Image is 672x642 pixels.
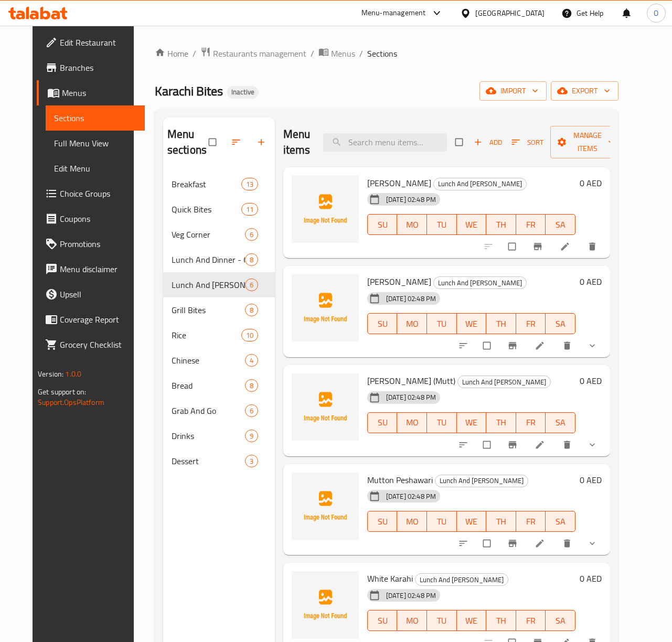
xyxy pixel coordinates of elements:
button: FR [516,511,546,532]
h2: Menu items [283,126,311,158]
button: Branch-specific-item [501,532,526,555]
span: Menu disclaimer [60,263,136,275]
span: MO [401,217,423,232]
span: TH [490,217,512,232]
button: show more [581,532,606,555]
button: show more [581,334,606,357]
span: Lunch And [PERSON_NAME] [458,376,550,388]
a: Grocery Checklist [37,332,145,357]
button: TH [486,214,516,235]
button: show more [581,433,606,456]
button: sort-choices [452,532,477,555]
span: [PERSON_NAME] [367,274,431,290]
span: Manage items [559,129,616,155]
span: SA [550,217,571,232]
a: Promotions [37,231,145,256]
span: Breakfast [172,178,241,190]
span: Coupons [60,212,136,225]
div: Grab And Go6 [163,398,275,423]
span: Add [474,136,502,148]
button: Branch-specific-item [526,235,551,258]
span: SA [550,613,571,628]
span: Coverage Report [60,313,136,326]
span: O [654,7,658,19]
span: Lunch And Dinner - Chicken [172,253,245,266]
li: / [311,47,314,60]
a: Choice Groups [37,181,145,206]
button: SU [367,511,397,532]
img: Shinwari Karahi (Mutt) [292,373,359,441]
svg: Show Choices [587,340,598,351]
button: WE [457,313,487,334]
button: FR [516,214,546,235]
div: Chinese4 [163,348,275,373]
a: Edit menu item [535,340,547,351]
span: 3 [246,456,258,466]
div: Inactive [227,86,259,99]
span: 6 [246,230,258,240]
span: WE [461,613,483,628]
button: FR [516,412,546,433]
a: Coverage Report [37,307,145,332]
button: TH [486,511,516,532]
a: Menus [37,80,145,105]
span: FR [520,316,542,331]
span: FR [520,415,542,430]
button: SU [367,313,397,334]
span: Grill Bites [172,304,245,316]
span: Choice Groups [60,187,136,200]
li: / [193,47,196,60]
a: Sections [46,105,145,131]
button: TU [427,412,457,433]
button: MO [397,610,427,631]
span: SU [372,217,393,232]
span: FR [520,514,542,529]
span: TH [490,316,512,331]
button: SU [367,412,397,433]
button: WE [457,610,487,631]
span: 10 [242,330,258,340]
a: Support.OpsPlatform [38,395,104,409]
nav: Menu sections [163,167,275,478]
span: Restaurants management [213,47,306,60]
button: SU [367,610,397,631]
span: Sort [511,136,543,148]
button: MO [397,511,427,532]
span: Version: [38,367,63,381]
button: delete [556,433,581,456]
div: Lunch And Dinner - Chicken8 [163,247,275,272]
span: Mutton Peshawari [367,472,433,488]
span: TH [490,415,512,430]
button: MO [397,214,427,235]
span: 1.0.0 [65,367,81,381]
span: Get support on: [38,385,86,399]
li: / [359,47,363,60]
button: TH [486,313,516,334]
button: Branch-specific-item [501,334,526,357]
a: Full Menu View [46,131,145,156]
span: Chinese [172,354,245,367]
span: Lunch And [PERSON_NAME] [415,574,508,586]
img: Mutton Peshawari [292,473,359,540]
span: [DATE] 02:48 PM [382,195,440,205]
a: Home [155,47,188,60]
span: 6 [246,280,258,290]
button: sort-choices [452,334,477,357]
div: Breakfast13 [163,172,275,197]
span: Select section [449,132,471,152]
span: 8 [246,305,258,315]
h6: 0 AED [580,473,602,487]
div: Lunch And Dinner - Mutton [433,178,527,190]
span: TU [431,613,453,628]
button: TH [486,610,516,631]
span: Lunch And [PERSON_NAME] [172,279,245,291]
div: Lunch And Dinner - Mutton [433,276,527,289]
div: items [245,430,258,442]
span: White Karahi [367,571,413,586]
span: 8 [246,381,258,391]
svg: Show Choices [587,538,598,549]
span: 8 [246,255,258,265]
span: Karachi Bites [155,79,223,103]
